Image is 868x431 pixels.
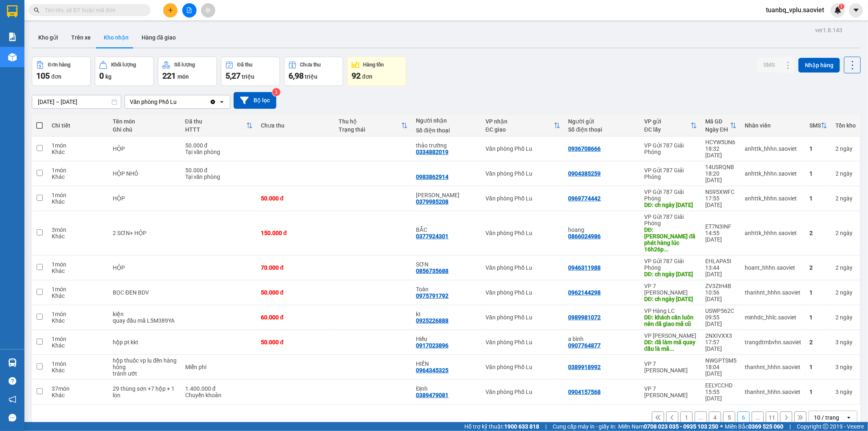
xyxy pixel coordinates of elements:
div: Văn phòng Phố Lu [485,339,560,345]
div: Khác [52,392,105,398]
span: ⚪️ [720,425,723,428]
div: 10 / trang [814,413,839,422]
input: Selected Văn phòng Phố Lu. [177,98,178,106]
div: anhttk_hhhn.saoviet [745,195,801,202]
div: 0866024986 [568,233,601,240]
div: 2 [835,195,856,202]
span: ngày [840,389,853,395]
div: 14:55 [DATE] [705,230,737,243]
button: Kho gửi [32,28,65,47]
strong: 0369 525 060 [748,423,783,430]
div: VP Gửi 787 Giải Phóng [644,258,697,271]
div: hoant_hhhn.saoviet [745,264,801,271]
div: kiện [113,311,177,317]
div: Số điện thoại [568,126,636,133]
th: Toggle SortBy [481,115,564,136]
div: Khác [52,292,105,299]
button: aim [201,3,215,18]
strong: 0708 023 035 - 0935 103 250 [644,423,718,430]
div: a bình [568,336,636,342]
div: Khác [52,268,105,274]
div: 0856735688 [416,268,448,274]
div: ET7N3INF [705,223,737,230]
span: message [9,414,16,422]
span: 5,27 [225,71,241,81]
div: 1 [809,170,827,177]
button: 5 [723,411,735,424]
div: Hàng tồn [363,62,384,68]
div: 2 [835,264,856,271]
div: BẮC [416,226,477,233]
div: Ghi chú [113,126,177,133]
div: 0377924301 [416,233,448,240]
th: Toggle SortBy [701,115,741,136]
div: tránh ướt [113,370,177,377]
img: icon-new-feature [834,7,842,14]
button: plus [163,3,177,18]
div: VP Hàng LC [644,308,697,314]
div: 0962144298 [568,289,601,296]
div: anhttk_hhhn.saoviet [745,230,801,236]
button: Trên xe [65,28,97,47]
div: Mã GD [705,118,730,125]
div: 0925226888 [416,317,448,324]
sup: 3 [272,88,280,96]
div: 2NXIVXX3 [705,332,737,339]
span: ngày [840,339,853,345]
div: 0989981072 [568,314,601,321]
div: VP 7 [PERSON_NAME] [644,361,697,374]
div: Văn phòng Phố Lu [485,264,560,271]
div: 3 [835,364,856,370]
div: Ngày ĐH [705,126,730,133]
div: DĐ: đã làm mã quay đầu là mã NNEEU725 [644,339,697,352]
div: EHLAPA5I [705,258,737,264]
div: VP [PERSON_NAME] [644,332,697,339]
div: Đơn hàng [48,62,70,68]
div: 18:04 [DATE] [705,364,737,377]
div: 1 món [52,192,105,198]
div: VP 7 [PERSON_NAME] [644,283,697,296]
div: 60.000 đ [261,314,330,321]
span: question-circle [9,377,16,385]
img: solution-icon [8,33,17,41]
button: Chưa thu6,98 triệu [284,57,343,86]
div: Khác [52,367,105,374]
span: ngày [840,145,853,152]
div: 1 món [52,361,105,367]
div: Khác [52,317,105,324]
div: Văn phòng Phố Lu [485,314,560,321]
span: Miền Bắc [725,422,783,431]
div: Chi tiết [52,122,105,129]
div: 2 [835,145,856,152]
div: 1 [809,145,827,152]
div: Tồn kho [835,122,856,129]
div: 3 [835,339,856,345]
div: 50.000 đ [261,195,330,202]
div: hộp pt kkt [113,339,177,345]
span: copyright [823,424,829,429]
div: NWGPTSM5 [705,357,737,364]
div: 18:20 [DATE] [705,170,737,183]
th: Toggle SortBy [335,115,412,136]
div: thanhnt_hhhn.saoviet [745,364,801,370]
button: Hàng tồn92đơn [347,57,406,86]
span: 92 [352,71,361,81]
img: warehouse-icon [8,53,17,62]
span: triệu [242,73,254,80]
div: Thu hộ [339,118,402,125]
div: ZV3ZIH4B [705,283,737,289]
span: file-add [186,7,192,13]
div: 0969774442 [568,195,601,202]
div: 0389479081 [416,392,448,398]
div: BỌC ĐEN BDV [113,289,177,296]
div: Khác [52,342,105,349]
button: Nhập hàng [798,58,840,73]
sup: 1 [839,4,844,9]
div: 1 [809,389,827,395]
div: 70.000 đ [261,264,330,271]
span: ngày [840,364,853,370]
div: Tại văn phòng [185,174,253,180]
div: Đã thu [185,118,246,125]
div: Nhân viên [745,122,801,129]
button: ... [752,411,764,424]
